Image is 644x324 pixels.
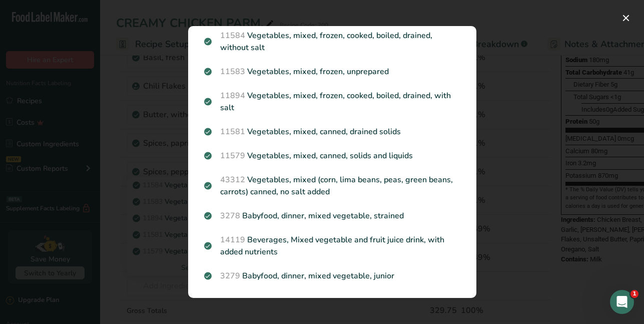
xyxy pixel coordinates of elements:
span: 14119 [220,234,245,245]
p: Babyfood, dinner, mixed vegetable, strained [204,210,460,222]
p: Vegetables, mixed, frozen, cooked, boiled, drained, with salt [204,90,460,114]
p: Vegetables, mixed, frozen, unprepared [204,66,460,78]
span: 11581 [220,126,245,137]
span: 11579 [220,150,245,161]
span: 11583 [220,66,245,77]
p: Vegetables, mixed (corn, lima beans, peas, green beans, carrots) canned, no salt added [204,174,460,198]
span: 3279 [220,270,240,281]
p: Vegetables, mixed, frozen, cooked, boiled, drained, without salt [204,30,460,54]
span: 11894 [220,90,245,101]
span: 1 [630,290,638,298]
span: 3278 [220,210,240,221]
p: Vegetables, mixed, canned, solids and liquids [204,150,460,162]
p: Beverages, Mixed vegetable and fruit juice drink, with added nutrients [204,234,460,258]
span: 43312 [220,174,245,185]
iframe: Intercom live chat [610,290,634,314]
p: Vegetables, mixed, canned, drained solids [204,126,460,138]
span: 11584 [220,30,245,41]
p: Babyfood, dinner, mixed vegetable, junior [204,270,460,282]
